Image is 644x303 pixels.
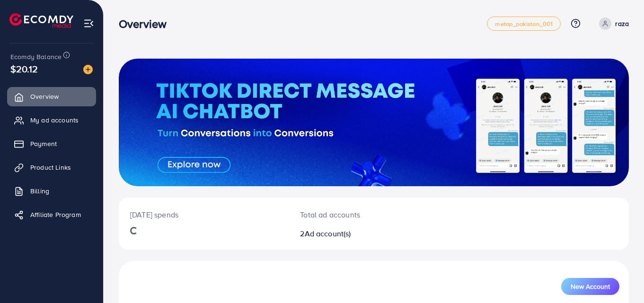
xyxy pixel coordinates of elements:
[615,18,629,29] p: raza
[571,283,610,290] span: New Account
[7,205,96,224] a: Affiliate Program
[30,163,71,172] span: Product Links
[305,228,351,239] span: Ad account(s)
[30,92,59,101] span: Overview
[300,209,405,220] p: Total ad accounts
[10,62,38,76] span: $20.12
[7,87,96,106] a: Overview
[30,139,57,148] span: Payment
[30,115,79,125] span: My ad accounts
[30,186,49,196] span: Billing
[83,18,94,29] img: menu
[9,13,73,28] img: logo
[7,111,96,130] a: My ad accounts
[30,210,81,219] span: Affiliate Program
[130,209,277,220] p: [DATE] spends
[10,52,62,61] span: Ecomdy Balance
[7,182,96,200] a: Billing
[300,229,405,238] h2: 2
[561,278,619,295] button: New Account
[119,17,174,31] h3: Overview
[495,21,553,27] span: metap_pakistan_001
[83,65,93,74] img: image
[7,134,96,153] a: Payment
[595,17,629,30] a: raza
[487,17,561,31] a: metap_pakistan_001
[7,158,96,177] a: Product Links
